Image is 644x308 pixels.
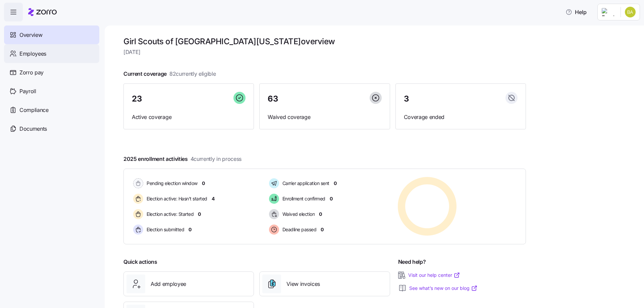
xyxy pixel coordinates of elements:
span: 82 currently eligible [169,70,216,78]
span: Employees [19,50,46,58]
a: Compliance [4,101,99,119]
span: Pending election window [145,180,198,187]
span: Election active: Hasn't started [145,195,207,202]
span: Coverage ended [404,113,518,121]
span: 4 [212,195,215,202]
span: [DATE] [123,48,526,56]
span: 0 [321,226,324,233]
span: 0 [198,211,201,218]
span: View invoices [286,280,320,288]
span: Enrollment confirmed [280,195,325,202]
span: Documents [19,125,47,133]
span: Add employee [151,280,186,288]
span: 0 [202,180,205,187]
a: Overview [4,25,99,44]
h1: Girl Scouts of [GEOGRAPHIC_DATA][US_STATE] overview [123,36,526,47]
span: Waived coverage [268,113,381,121]
span: Need help? [398,258,426,266]
span: 2025 enrollment activities [123,155,241,163]
span: Election active: Started [145,211,194,218]
a: Zorro pay [4,63,99,82]
button: Help [560,5,592,19]
img: Employer logo [602,8,615,16]
a: Documents [4,119,99,138]
span: 4 currently in process [191,155,241,163]
a: Visit our help center [408,272,460,279]
span: Payroll [19,87,36,96]
span: Current coverage [123,70,216,78]
a: See what’s new on our blog [409,285,478,292]
span: Waived election [280,211,315,218]
a: Employees [4,44,99,63]
span: Carrier application sent [280,180,329,187]
span: 0 [334,180,337,187]
span: Compliance [19,106,49,114]
span: Active coverage [132,113,246,121]
span: Election submitted [145,226,184,233]
span: Help [566,8,587,16]
span: Deadline passed [280,226,317,233]
img: 6f46b9ca218b826edd2847f3ac42d6a8 [625,7,636,17]
span: 0 [319,211,322,218]
span: 0 [330,195,333,202]
span: Quick actions [123,258,157,266]
span: 23 [132,95,142,103]
span: 63 [268,95,278,103]
span: 3 [404,95,409,103]
span: Zorro pay [19,68,44,77]
a: Payroll [4,82,99,101]
span: 0 [189,226,192,233]
span: Overview [19,31,42,39]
